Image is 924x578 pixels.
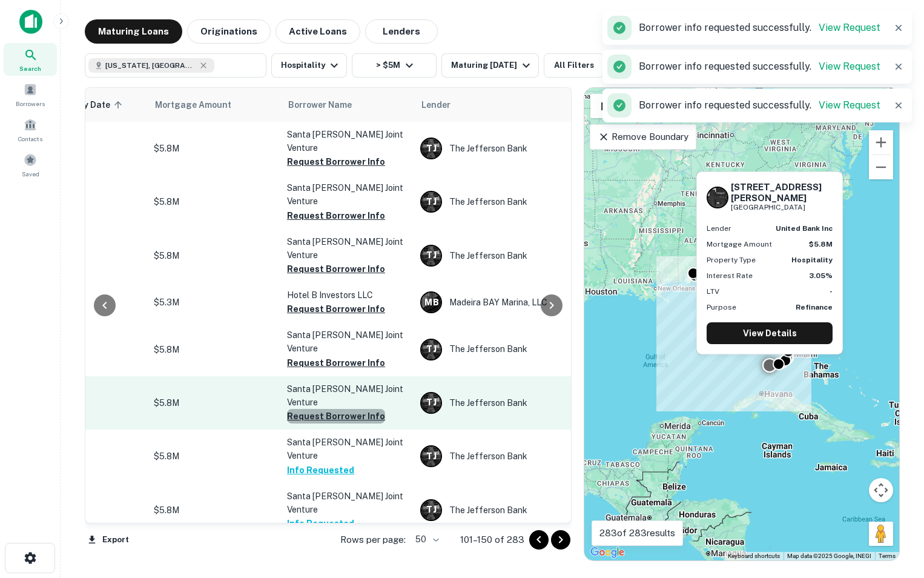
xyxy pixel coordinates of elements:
[22,169,39,179] span: Saved
[420,191,602,213] div: The Jefferson Bank
[85,531,132,549] button: Export
[420,291,602,313] div: Madeira BAY Marina, LLC
[707,286,719,297] p: LTV
[420,499,602,521] div: The Jefferson Bank
[19,10,42,34] img: capitalize-icon.png
[287,328,408,355] p: Santa [PERSON_NAME] Joint Venture
[287,288,408,302] p: Hotel B Investors LLC
[4,78,57,111] a: Borrowers
[809,240,833,248] strong: $5.8M
[426,396,436,409] p: T J
[441,53,539,78] button: Maturing [DATE]
[154,343,275,356] p: $5.8M
[271,53,347,78] button: Hospitality
[787,553,871,559] span: Map data ©2025 Google, INEGI
[287,409,385,424] button: Request Borrower Info
[590,94,633,118] button: Show street map
[587,545,627,560] a: Open this area in Google Maps (opens a new window)
[154,142,275,155] p: $5.8M
[154,450,275,463] p: $5.8M
[426,196,436,208] p: T J
[287,128,408,154] p: Santa [PERSON_NAME] Joint Venture
[426,450,436,463] p: T J
[187,19,271,44] button: Originations
[287,490,408,516] p: Santa [PERSON_NAME] Joint Venture
[830,287,833,296] strong: -
[707,302,736,313] p: Purpose
[863,481,924,539] iframe: Chat Widget
[869,130,893,154] button: Zoom in
[599,526,675,540] p: 283 of 283 results
[426,343,436,356] p: T J
[154,249,275,262] p: $5.8M
[707,322,833,344] a: View Details
[551,530,570,550] button: Go to next page
[276,19,360,44] button: Active Loans
[424,296,438,309] p: M B
[340,533,406,547] p: Rows per page:
[287,436,408,462] p: Santa [PERSON_NAME] Joint Venture
[154,195,275,208] p: $5.8M
[544,53,604,78] button: All Filters
[4,43,57,76] a: Search
[287,181,408,208] p: Santa [PERSON_NAME] Joint Venture
[529,530,549,550] button: Go to previous page
[411,531,441,548] div: 50
[287,262,385,276] button: Request Borrower Info
[791,256,833,264] strong: Hospitality
[287,382,408,409] p: Santa [PERSON_NAME] Joint Venture
[819,99,880,111] a: View Request
[420,138,602,159] div: The Jefferson Bank
[639,59,880,74] p: Borrower info requested successfully.
[414,88,608,122] th: Lender
[288,98,352,112] span: Borrower Name
[819,22,880,33] a: View Request
[154,296,275,309] p: $5.3M
[598,130,688,144] p: Remove Boundary
[426,503,436,516] p: T J
[155,98,247,112] span: Mortgage Amount
[426,249,436,262] p: T J
[869,478,893,502] button: Map camera controls
[707,223,731,234] p: Lender
[365,19,438,44] button: Lenders
[796,303,833,311] strong: Refinance
[420,445,602,467] div: The Jefferson Bank
[4,148,57,181] a: Saved
[105,60,196,71] span: [US_STATE], [GEOGRAPHIC_DATA]
[85,19,182,44] button: Maturing Loans
[420,245,602,267] div: The Jefferson Bank
[154,396,275,410] p: $5.8M
[421,98,450,112] span: Lender
[287,356,385,370] button: Request Borrower Info
[451,58,533,73] div: Maturing [DATE]
[584,88,899,560] div: 0 0
[281,88,414,122] th: Borrower Name
[587,545,627,560] img: Google
[707,239,772,250] p: Mortgage Amount
[707,254,756,265] p: Property Type
[707,270,753,281] p: Interest Rate
[420,392,602,414] div: The Jefferson Bank
[19,64,41,73] span: Search
[18,134,42,144] span: Contacts
[731,202,833,213] p: [GEOGRAPHIC_DATA]
[287,235,408,262] p: Santa [PERSON_NAME] Joint Venture
[287,516,354,531] button: Info Requested
[728,552,780,560] button: Keyboard shortcuts
[154,503,275,517] p: $5.8M
[639,98,880,113] p: Borrower info requested successfully.
[287,302,385,316] button: Request Borrower Info
[287,208,385,223] button: Request Borrower Info
[426,142,436,155] p: T J
[420,339,602,360] div: The Jefferson Bank
[869,155,893,179] button: Zoom out
[287,154,385,169] button: Request Borrower Info
[4,113,57,146] a: Contacts
[809,271,833,280] strong: 3.05%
